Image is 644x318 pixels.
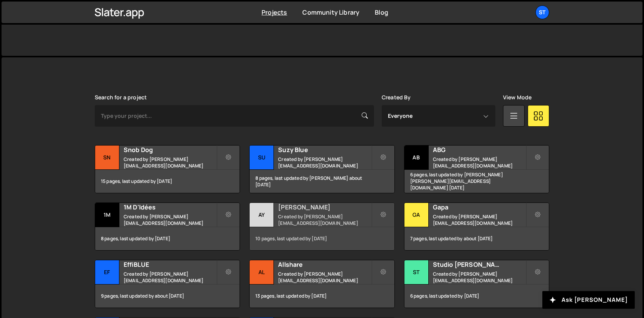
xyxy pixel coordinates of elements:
small: Created by [PERSON_NAME][EMAIL_ADDRESS][DOMAIN_NAME] [124,156,216,169]
h2: Allshare [278,260,371,269]
div: Ga [404,203,429,227]
div: 8 pages, last updated by [DATE] [95,227,240,250]
label: Created By [382,94,411,100]
div: Ay [250,203,274,227]
small: Created by [PERSON_NAME][EMAIL_ADDRESS][DOMAIN_NAME] [278,271,371,284]
a: Blog [375,8,388,17]
div: 9 pages, last updated by about [DATE] [95,285,240,308]
h2: 1M D'Idées [124,203,216,211]
small: Created by [PERSON_NAME][EMAIL_ADDRESS][DOMAIN_NAME] [433,271,526,284]
small: Created by [PERSON_NAME][EMAIL_ADDRESS][DOMAIN_NAME] [124,213,216,226]
h2: Studio [PERSON_NAME] [433,260,526,269]
div: Ef [95,260,119,285]
div: 13 pages, last updated by [DATE] [250,285,394,308]
div: 8 pages, last updated by [PERSON_NAME] about [DATE] [250,170,394,193]
a: St Studio [PERSON_NAME] Created by [PERSON_NAME][EMAIL_ADDRESS][DOMAIN_NAME] 6 pages, last update... [404,260,549,308]
a: Su Suzy Blue Created by [PERSON_NAME][EMAIL_ADDRESS][DOMAIN_NAME] 8 pages, last updated by [PERSO... [249,145,394,193]
h2: Suzy Blue [278,146,371,154]
small: Created by [PERSON_NAME][EMAIL_ADDRESS][DOMAIN_NAME] [433,156,526,169]
a: Ef EffiBLUE Created by [PERSON_NAME][EMAIL_ADDRESS][DOMAIN_NAME] 9 pages, last updated by about [... [95,260,240,308]
a: Projects [262,8,287,17]
a: Sn Snob Dog Created by [PERSON_NAME][EMAIL_ADDRESS][DOMAIN_NAME] 15 pages, last updated by [DATE] [95,145,240,193]
h2: ABG [433,146,526,154]
small: Created by [PERSON_NAME][EMAIL_ADDRESS][DOMAIN_NAME] [124,271,216,284]
div: St [404,260,429,285]
small: Created by [PERSON_NAME][EMAIL_ADDRESS][DOMAIN_NAME] [278,213,371,226]
h2: EffiBLUE [124,260,216,269]
div: 6 pages, last updated by [PERSON_NAME] [PERSON_NAME][EMAIL_ADDRESS][DOMAIN_NAME] [DATE] [404,170,549,193]
a: Al Allshare Created by [PERSON_NAME][EMAIL_ADDRESS][DOMAIN_NAME] 13 pages, last updated by [DATE] [249,260,394,308]
a: Community Library [302,8,359,17]
div: 1M [95,203,119,227]
a: Ga Gapa Created by [PERSON_NAME][EMAIL_ADDRESS][DOMAIN_NAME] 7 pages, last updated by about [DATE] [404,203,549,251]
a: Ay [PERSON_NAME] Created by [PERSON_NAME][EMAIL_ADDRESS][DOMAIN_NAME] 10 pages, last updated by [... [249,203,394,251]
a: St [535,5,549,19]
small: Created by [PERSON_NAME][EMAIL_ADDRESS][DOMAIN_NAME] [433,213,526,226]
div: Al [250,260,274,285]
h2: Snob Dog [124,146,216,154]
div: 10 pages, last updated by [DATE] [250,227,394,250]
h2: Gapa [433,203,526,211]
div: Sn [95,146,119,170]
div: Su [250,146,274,170]
input: Type your project... [95,105,374,127]
label: View Mode [503,94,532,100]
button: Ask [PERSON_NAME] [542,291,635,309]
div: AB [404,146,429,170]
a: AB ABG Created by [PERSON_NAME][EMAIL_ADDRESS][DOMAIN_NAME] 6 pages, last updated by [PERSON_NAME... [404,145,549,193]
a: 1M 1M D'Idées Created by [PERSON_NAME][EMAIL_ADDRESS][DOMAIN_NAME] 8 pages, last updated by [DATE] [95,203,240,251]
div: 6 pages, last updated by [DATE] [404,285,549,308]
h2: [PERSON_NAME] [278,203,371,211]
small: Created by [PERSON_NAME][EMAIL_ADDRESS][DOMAIN_NAME] [278,156,371,169]
div: 7 pages, last updated by about [DATE] [404,227,549,250]
label: Search for a project [95,94,147,100]
div: 15 pages, last updated by [DATE] [95,170,240,193]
